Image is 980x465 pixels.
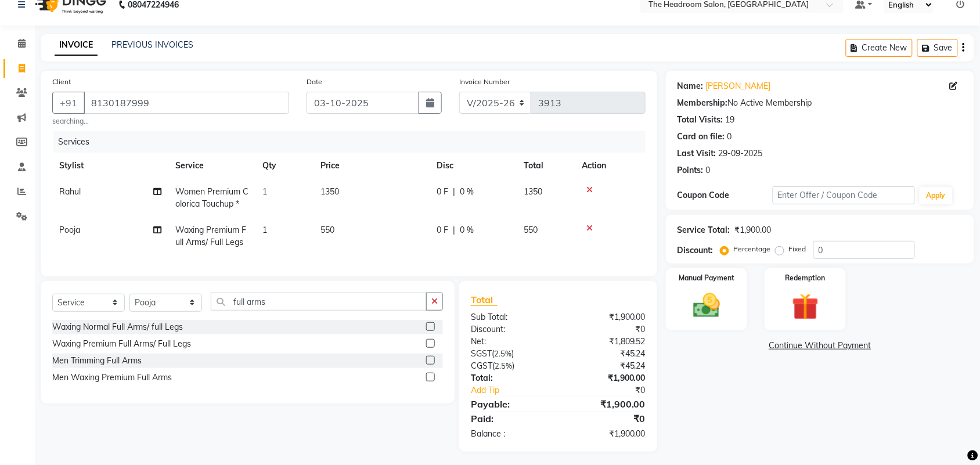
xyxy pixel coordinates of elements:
[255,153,314,179] th: Qty
[558,348,654,360] div: ₹45.24
[430,153,517,179] th: Disc
[52,92,85,114] button: +91
[462,384,574,396] a: Add Tip
[262,186,267,197] span: 1
[726,114,735,126] div: 19
[786,273,826,283] label: Redemption
[52,116,289,127] small: searching...
[846,39,913,57] button: Create New
[678,97,728,109] div: Membership:
[52,77,71,87] label: Client
[437,186,448,198] span: 0 F
[437,224,448,236] span: 0 F
[678,97,963,109] div: No Active Membership
[320,186,339,197] span: 1350
[471,348,492,359] span: SGST
[52,321,183,333] div: Waxing Normal Full Arms/ full Legs
[773,186,915,204] input: Enter Offer / Coupon Code
[52,372,172,384] div: Men Waxing Premium Full Arms
[719,147,763,160] div: 29-09-2025
[678,147,716,160] div: Last Visit:
[168,153,255,179] th: Service
[460,186,474,198] span: 0 %
[494,349,511,358] span: 2.5%
[524,186,542,197] span: 1350
[462,360,559,372] div: ( )
[678,164,704,176] div: Points:
[668,340,972,352] a: Continue Without Payment
[678,224,730,236] div: Service Total:
[462,311,559,323] div: Sub Total:
[211,293,427,311] input: Search or Scan
[678,189,773,201] div: Coupon Code
[59,186,81,197] span: Rahul
[459,77,510,87] label: Invoice Number
[558,428,654,440] div: ₹1,900.00
[175,186,248,209] span: Women Premium Colorica Touchup *
[558,336,654,348] div: ₹1,809.52
[517,153,575,179] th: Total
[314,153,430,179] th: Price
[55,35,98,56] a: INVOICE
[320,225,334,235] span: 550
[262,225,267,235] span: 1
[678,80,704,92] div: Name:
[462,412,559,426] div: Paid:
[462,372,559,384] div: Total:
[685,290,729,321] img: _cash.svg
[453,186,455,198] span: |
[52,153,168,179] th: Stylist
[462,348,559,360] div: ( )
[471,361,492,371] span: CGST
[558,360,654,372] div: ₹45.24
[735,224,772,236] div: ₹1,900.00
[462,397,559,411] div: Payable:
[784,290,827,323] img: _gift.svg
[575,153,646,179] th: Action
[53,131,654,153] div: Services
[558,412,654,426] div: ₹0
[558,311,654,323] div: ₹1,900.00
[678,114,723,126] div: Total Visits:
[462,428,559,440] div: Balance :
[574,384,654,396] div: ₹0
[558,372,654,384] div: ₹1,900.00
[558,323,654,336] div: ₹0
[727,131,732,143] div: 0
[462,323,559,336] div: Discount:
[462,336,559,348] div: Net:
[175,225,246,247] span: Waxing Premium Full Arms/ Full Legs
[495,361,512,370] span: 2.5%
[59,225,80,235] span: Pooja
[706,164,711,176] div: 0
[453,224,455,236] span: |
[678,244,714,257] div: Discount:
[920,187,953,204] button: Apply
[471,294,498,306] span: Total
[789,244,806,254] label: Fixed
[734,244,771,254] label: Percentage
[460,224,474,236] span: 0 %
[917,39,958,57] button: Save
[558,397,654,411] div: ₹1,900.00
[84,92,289,114] input: Search by Name/Mobile/Email/Code
[524,225,538,235] span: 550
[307,77,322,87] label: Date
[111,39,193,50] a: PREVIOUS INVOICES
[52,355,142,367] div: Men Trimming Full Arms
[678,131,725,143] div: Card on file:
[679,273,734,283] label: Manual Payment
[706,80,771,92] a: [PERSON_NAME]
[52,338,191,350] div: Waxing Premium Full Arms/ Full Legs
